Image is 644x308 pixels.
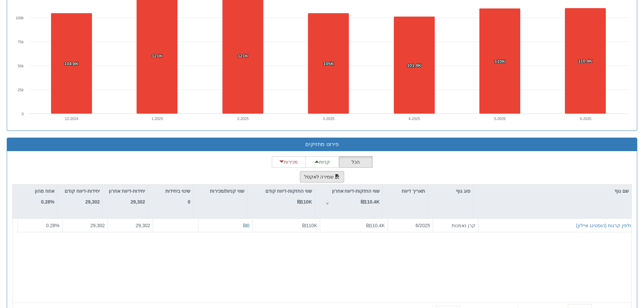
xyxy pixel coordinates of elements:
div: סוג גוף [428,185,473,197]
strong: 29,302 [85,199,100,205]
text: 12-2024 [65,117,78,121]
div: שם גוף [473,185,631,197]
text: 25k [18,88,24,92]
text: 100k [16,16,24,20]
p: שווי החזקות-דיווח קודם [265,187,312,195]
text: 6-2025 [580,117,591,121]
tspan: 104.8K [64,61,79,66]
text: 50k [18,64,24,68]
text: 2-2025 [237,117,248,121]
p: שינוי ביחידות [165,187,190,195]
button: מכירות [272,156,306,168]
text: 0 [22,112,24,116]
span: ₪110.4K [366,223,385,228]
tspan: 121K [152,53,163,58]
div: קרן נאמנות [436,222,475,229]
div: 29,302 [111,222,150,229]
div: 6/2025 [390,222,430,229]
p: שווי החזקות-דיווח אחרון [332,187,380,195]
strong: 29,302 [130,199,145,205]
button: דולפין קרנות (הוסטינג איילון) [576,222,634,229]
tspan: 105K [323,61,334,66]
tspan: 110.4K [578,58,593,64]
p: יחידות-דיווח קודם [65,187,100,195]
text: 3-2025 [323,117,334,121]
text: 5-2025 [494,117,506,121]
p: יחידות-דיווח אחרון [109,187,145,195]
strong: 0.28% [41,199,54,205]
p: אחוז מהון [35,187,54,195]
text: 75k [18,40,24,44]
button: קניות [305,156,339,168]
div: 29,302 [65,222,105,229]
tspan: 110K [495,59,505,64]
button: הכל [339,156,373,168]
button: שמירה לאקסל [300,171,344,183]
span: ₪0 [243,223,249,228]
text: 1-2025 [151,117,163,121]
div: תאריך דיווח [383,185,428,197]
div: 0.28 % [21,222,59,229]
strong: ₪110K [297,199,312,205]
strong: ₪110.4K [361,199,380,205]
div: שווי קניות/מכירות [193,185,247,197]
h3: פירוט מחזיקים [12,141,632,147]
strong: 0 [188,199,190,205]
tspan: 101.4K [407,63,422,68]
text: 4-2025 [408,117,420,121]
tspan: 121K [238,53,248,58]
span: ₪110K [302,223,317,228]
